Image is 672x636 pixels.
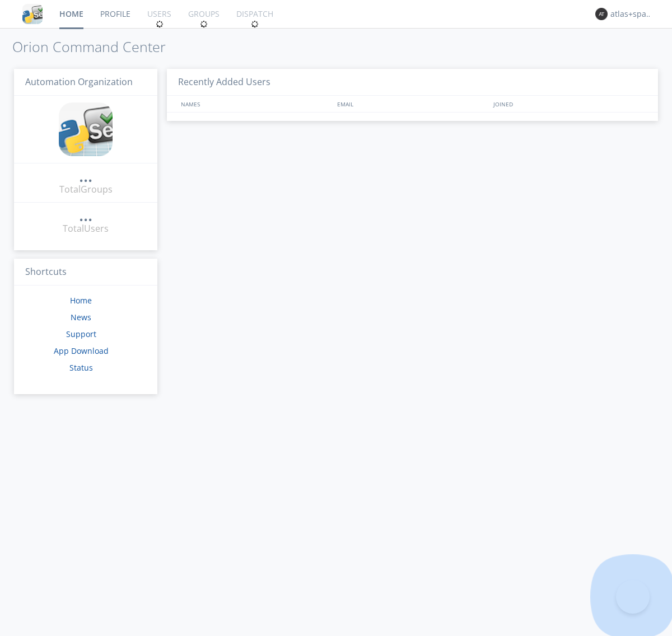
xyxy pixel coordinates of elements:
div: atlas+spanish0002 [610,8,652,20]
div: Total Groups [59,183,113,196]
img: spin.svg [200,20,208,28]
div: ... [79,170,92,181]
img: spin.svg [251,20,259,28]
iframe: Toggle Customer Support [616,580,650,614]
div: Total Users [63,222,109,235]
a: Home [70,295,92,306]
span: Automation Organization [25,76,133,88]
a: News [71,312,91,322]
a: Support [66,329,96,339]
img: cddb5a64eb264b2086981ab96f4c1ba7 [22,4,43,24]
a: Status [69,362,93,373]
img: 373638.png [595,8,608,20]
a: ... [79,170,92,183]
h3: Recently Added Users [167,69,658,96]
img: spin.svg [156,20,164,28]
div: EMAIL [334,96,491,112]
h3: Shortcuts [14,259,157,286]
div: JOINED [491,96,647,112]
div: ... [79,209,92,221]
img: cddb5a64eb264b2086981ab96f4c1ba7 [59,102,113,156]
div: NAMES [178,96,332,112]
a: App Download [54,345,109,356]
a: ... [79,209,92,222]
